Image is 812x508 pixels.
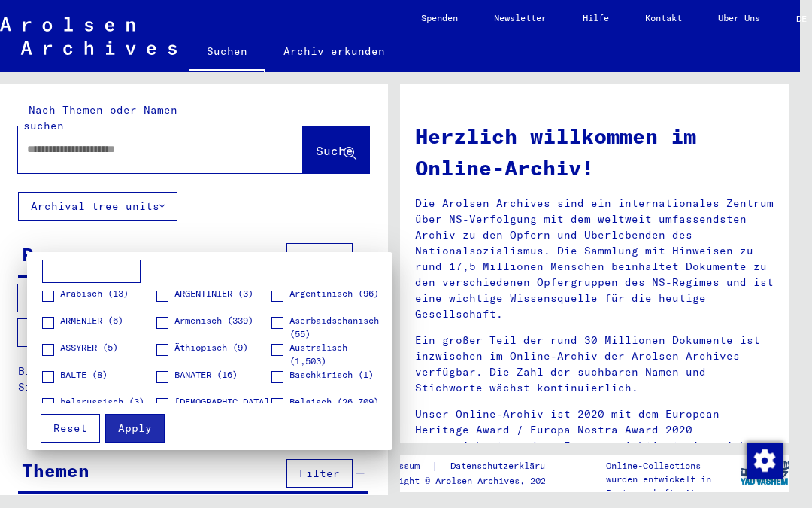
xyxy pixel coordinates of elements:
span: Argentinisch (96) [289,287,379,300]
span: [DEMOGRAPHIC_DATA] (1,797) [174,395,270,422]
span: BANATER (16) [174,368,238,382]
span: BALTE (8) [60,368,108,382]
span: Reset [53,421,87,435]
button: Apply [105,414,165,443]
span: ARMENIER (6) [60,314,123,327]
span: Aserbaidschanisch (55) [289,314,385,341]
span: Apply [118,421,152,435]
span: Äthiopisch (9) [174,341,248,354]
span: ARGENTINIER (3) [174,287,253,300]
span: Armenisch (339) [174,314,253,327]
img: Zustimmung ändern [747,443,783,479]
span: ASSYRER (5) [60,341,118,354]
button: Reset [41,414,100,443]
span: Australisch (1,503) [289,341,385,368]
span: Belgisch (26,709) [289,395,379,409]
span: Baschkirisch (1) [289,368,374,382]
div: Zustimmung ändern [746,442,782,478]
span: belarussisch (3) [60,395,144,409]
span: Arabisch (13) [60,287,129,300]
